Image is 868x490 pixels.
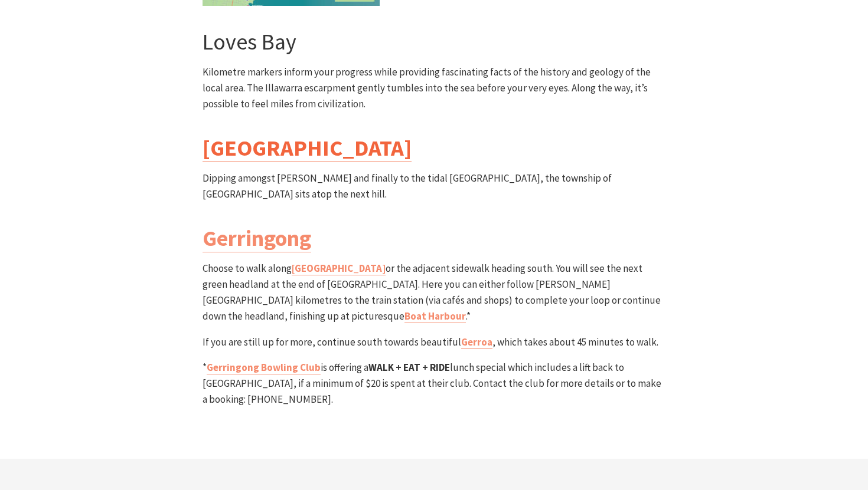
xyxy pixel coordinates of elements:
p: Choose to walk along or the adjacent sidewalk heading south. You will see the next green headland... [203,261,665,325]
p: * is offering a lunch special which includes a lift back to [GEOGRAPHIC_DATA], if a minimum of $2... [203,360,665,408]
p: Kilometre markers inform your progress while providing fascinating facts of the history and geolo... [203,64,665,113]
a: Gerringong [203,224,311,252]
a: [GEOGRAPHIC_DATA] [292,262,386,275]
p: If you are still up for more, continue south towards beautiful , which takes about 45 minutes to ... [203,334,665,350]
a: Gerringong Bowling Club [207,361,321,374]
a: Gerroa [461,336,492,349]
p: Dipping amongst [PERSON_NAME] and finally to the tidal [GEOGRAPHIC_DATA], the township of [GEOGRA... [203,170,665,202]
strong: WALK + EAT + RIDE [368,361,450,374]
a: [GEOGRAPHIC_DATA] [203,134,412,162]
a: Boat Harbour [404,310,466,323]
h3: Loves Bay [203,28,665,55]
